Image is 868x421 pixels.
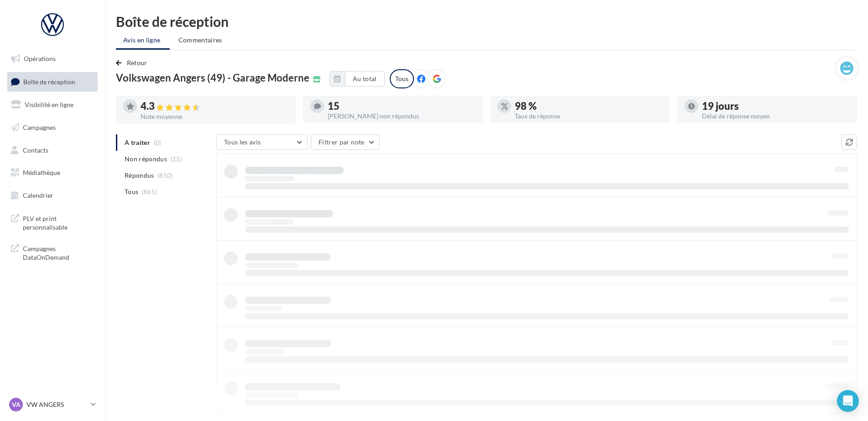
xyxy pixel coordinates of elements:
[702,113,850,119] div: Délai de réponse moyen
[328,113,476,119] div: [PERSON_NAME] non répondus
[345,71,385,87] button: Au total
[7,396,98,413] a: VA VW ANGERS
[23,212,94,232] span: PLV et print personnalisable
[837,390,859,412] div: Open Intercom Messenger
[26,400,87,409] p: VW ANGERS
[5,49,99,68] a: Opérations
[5,209,99,236] a: PLV et print personnalisable
[515,113,663,119] div: Taux de réponse
[329,71,385,87] button: Au total
[157,172,173,179] span: (850)
[5,95,99,114] a: Visibilité en ligne
[23,191,53,199] span: Calendrier
[142,188,157,195] span: (865)
[702,101,850,111] div: 19 jours
[515,101,663,111] div: 98 %
[5,163,99,182] a: Médiathèque
[24,55,56,62] span: Opérations
[5,186,99,205] a: Calendrier
[116,15,857,28] div: Boîte de réception
[125,154,167,164] span: Non répondus
[328,101,476,111] div: 15
[23,242,94,262] span: Campagnes DataOnDemand
[23,146,48,154] span: Contacts
[12,400,21,409] span: VA
[23,169,60,176] span: Médiathèque
[178,36,222,44] span: Commentaires
[23,77,75,85] span: Boîte de réception
[23,123,56,131] span: Campagnes
[5,141,99,160] a: Contacts
[390,69,414,88] div: Tous
[5,239,99,266] a: Campagnes DataOnDemand
[116,73,309,83] span: Volkswagen Angers (49) - Garage Moderne
[171,155,182,163] span: (15)
[141,113,288,120] div: Note moyenne
[25,101,73,108] span: Visibilité en ligne
[5,118,99,137] a: Campagnes
[127,59,147,67] span: Retour
[125,187,138,196] span: Tous
[5,72,99,92] a: Boîte de réception
[116,57,151,68] button: Retour
[125,171,154,180] span: Répondus
[141,101,288,112] div: 4.3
